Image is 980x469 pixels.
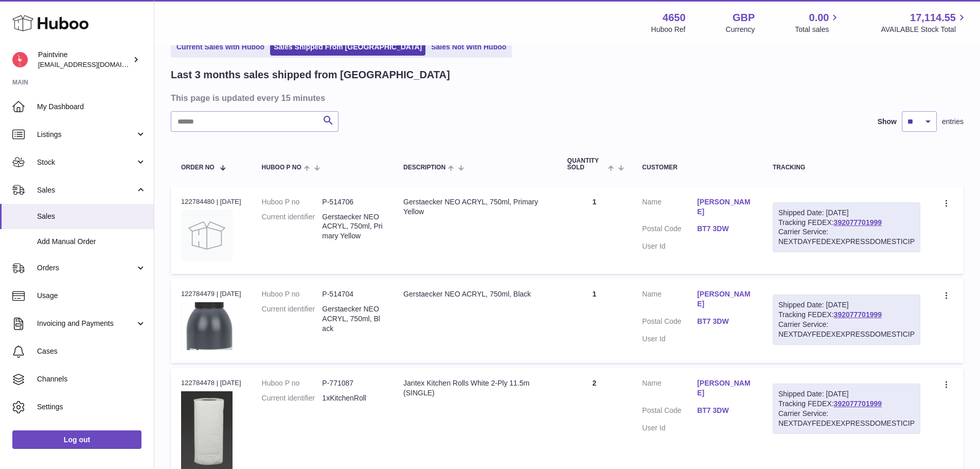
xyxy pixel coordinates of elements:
dt: Current identifier [262,304,323,334]
div: Jantex Kitchen Rolls White 2-Ply 11.5m (SINGLE) [403,378,547,398]
td: 1 [557,279,632,363]
span: AVAILABLE Stock Total [881,25,968,34]
a: 392077701999 [834,399,882,408]
span: Listings [37,130,135,140]
div: Shipped Date: [DATE] [778,389,915,399]
span: Settings [37,402,146,412]
span: Channels [37,374,146,384]
dt: Huboo P no [262,289,323,299]
a: 392077701999 [834,310,882,319]
div: Paintvine [38,50,131,70]
a: Current Sales with Huboo [173,39,268,56]
span: Stock [37,158,135,167]
a: BT7 3DW [697,224,752,234]
a: [PERSON_NAME] [697,289,752,309]
td: 1 [557,187,632,274]
a: BT7 3DW [697,317,752,326]
span: My Dashboard [37,102,146,112]
dt: Postal Code [642,317,697,329]
a: [PERSON_NAME] [697,378,752,398]
span: Quantity Sold [567,158,605,171]
dt: Huboo P no [262,378,323,388]
span: Order No [181,164,215,171]
div: 122784479 | [DATE] [181,289,241,299]
dd: Gerstaecker NEO ACRYL, 750ml, Primary Yellow [322,212,383,241]
dt: Current identifier [262,212,323,241]
dt: Postal Code [642,406,697,418]
a: 392077701999 [834,218,882,227]
div: Gerstaecker NEO ACRYL, 750ml, Black [403,289,547,299]
a: Sales Not With Huboo [427,39,510,56]
div: Gerstaecker NEO ACRYL, 750ml, Primary Yellow [403,197,547,217]
span: entries [942,117,964,127]
span: Usage [37,291,146,301]
dt: Huboo P no [262,197,323,207]
span: Total sales [795,25,841,34]
span: Sales [37,185,135,195]
dd: P-514706 [322,197,383,207]
a: 17,114.55 AVAILABLE Stock Total [881,11,968,34]
div: Carrier Service: NEXTDAYFEDEXEXPRESSDOMESTICIP [778,320,915,339]
h2: Last 3 months sales shipped from [GEOGRAPHIC_DATA] [171,68,450,82]
span: Huboo P no [262,164,301,171]
div: Carrier Service: NEXTDAYFEDEXEXPRESSDOMESTICIP [778,227,915,247]
div: 122784480 | [DATE] [181,197,241,206]
dd: 1xKitchenRoll [322,393,383,403]
div: Carrier Service: NEXTDAYFEDEXEXPRESSDOMESTICIP [778,409,915,428]
strong: GBP [733,11,755,25]
a: BT7 3DW [697,406,752,415]
span: 0.00 [809,11,829,25]
span: Orders [37,263,135,273]
dt: Name [642,197,697,219]
div: 122784478 | [DATE] [181,378,241,388]
dt: User Id [642,241,697,251]
span: Sales [37,212,146,221]
div: Tracking FEDEX: [773,202,920,253]
dt: Current identifier [262,393,323,403]
h3: This page is updated every 15 minutes [171,92,961,103]
div: Tracking FEDEX: [773,384,920,434]
a: Sales Shipped From [GEOGRAPHIC_DATA] [270,39,425,56]
dd: P-514704 [322,289,383,299]
div: Shipped Date: [DATE] [778,208,915,218]
a: Log out [12,430,141,449]
div: Shipped Date: [DATE] [778,300,915,310]
dt: Name [642,378,697,401]
label: Show [878,117,897,127]
div: Customer [642,164,752,171]
dd: P-771087 [322,378,383,388]
dt: Name [642,289,697,311]
span: Description [403,164,446,171]
span: [EMAIL_ADDRESS][DOMAIN_NAME] [38,60,151,68]
span: Invoicing and Payments [37,319,135,328]
span: 17,114.55 [910,11,956,25]
dt: User Id [642,334,697,344]
span: Add Manual Order [37,237,146,247]
div: Tracking [773,164,920,171]
strong: 4650 [663,11,686,25]
img: euan@paintvine.co.uk [12,52,28,67]
div: Currency [726,25,755,34]
img: no-photo.jpg [181,210,233,261]
dt: User Id [642,423,697,433]
div: Tracking FEDEX: [773,294,920,345]
span: Cases [37,346,146,356]
dd: Gerstaecker NEO ACRYL, 750ml, Black [322,304,383,334]
a: 0.00 Total sales [795,11,841,34]
img: 1664822947.png [181,302,233,351]
a: [PERSON_NAME] [697,197,752,217]
div: Huboo Ref [651,25,686,34]
dt: Postal Code [642,224,697,236]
